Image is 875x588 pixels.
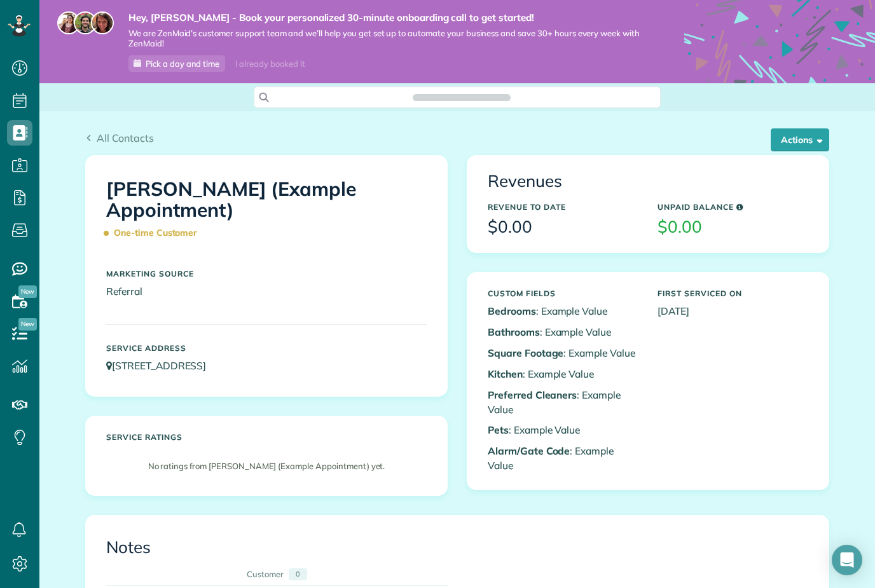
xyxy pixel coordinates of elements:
[106,359,218,372] a: [STREET_ADDRESS]
[488,388,638,417] p: : Example Value
[106,344,427,352] h5: Service Address
[18,285,37,298] span: New
[658,203,808,211] h5: Unpaid Balance
[771,128,829,151] button: Actions
[18,318,37,331] span: New
[488,289,638,297] h5: Custom Fields
[97,132,154,144] span: All Contacts
[106,222,203,244] span: One-time Customer
[74,11,97,34] img: jorge-587dff0eeaa6aab1f244e6dc62b8924c3b6ad411094392a53c71c6c4a576187d.jpg
[128,28,646,50] span: We are ZenMaid’s customer support team and we’ll help you get set up to automate your business an...
[91,11,114,34] img: michelle-19f622bdf1676172e81f8f8fba1fb50e276960ebfe0243fe18214015130c80e4.jpg
[658,289,808,297] h5: First Serviced On
[488,346,638,360] p: : Example Value
[488,325,638,339] p: : Example Value
[488,388,577,401] b: Preferred Cleaners
[488,304,638,318] p: : Example Value
[106,179,427,244] h1: [PERSON_NAME] (Example Appointment)
[113,460,420,472] p: No ratings from [PERSON_NAME] (Example Appointment) yet.
[658,304,808,318] p: [DATE]
[488,172,808,191] h3: Revenues
[106,284,427,299] p: Referral
[128,55,225,72] a: Pick a day and time
[488,203,638,211] h5: Revenue to Date
[488,423,509,436] b: Pets
[488,367,638,381] p: : Example Value
[289,568,307,580] div: 0
[57,11,80,34] img: maria-72a9807cf96188c08ef61303f053569d2e2a8a1cde33d635c8a3ac13582a053d.jpg
[832,545,862,575] div: Open Intercom Messenger
[228,56,312,72] div: I already booked it
[128,11,646,24] strong: Hey, [PERSON_NAME] - Book your personalized 30-minute onboarding call to get started!
[146,58,219,69] span: Pick a day and time
[106,433,427,441] h5: Service ratings
[85,130,154,146] a: All Contacts
[488,304,536,317] b: Bedrooms
[106,538,808,557] h3: Notes
[488,367,523,380] b: Kitchen
[488,325,540,338] b: Bathrooms
[425,91,497,104] span: Search ZenMaid…
[488,444,570,457] b: Alarm/Gate Code
[488,346,563,359] b: Square Footage
[488,444,638,473] p: : Example Value
[106,270,427,278] h5: Marketing Source
[488,423,638,437] p: : Example Value
[488,218,638,236] h3: $0.00
[247,568,284,580] div: Customer
[658,218,808,236] h3: $0.00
